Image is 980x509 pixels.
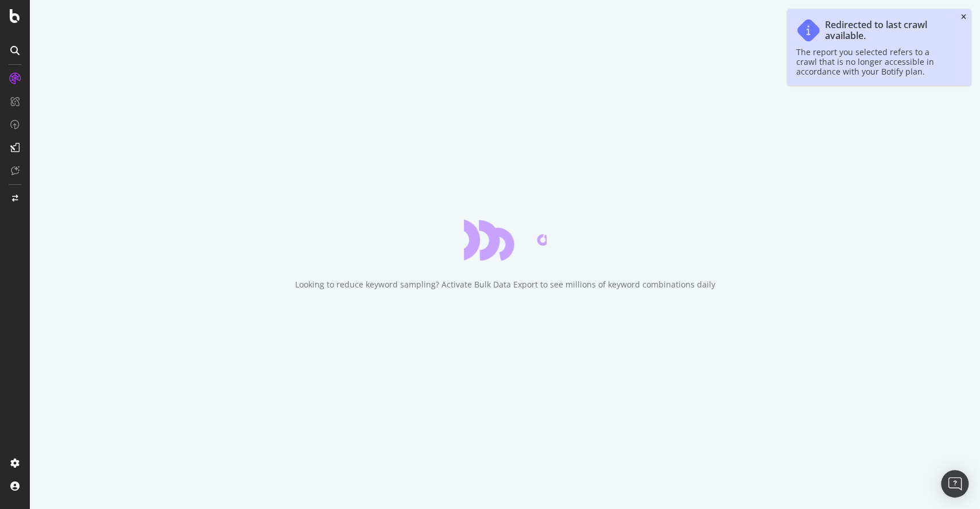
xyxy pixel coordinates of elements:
[941,470,969,498] div: Open Intercom Messenger
[464,219,547,261] div: animation
[295,279,715,290] div: Looking to reduce keyword sampling? Activate Bulk Data Export to see millions of keyword combinat...
[796,47,950,76] div: The report you selected refers to a crawl that is no longer accessible in accordance with your Bo...
[825,20,950,41] div: Redirected to last crawl available.
[961,14,966,21] div: close toast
